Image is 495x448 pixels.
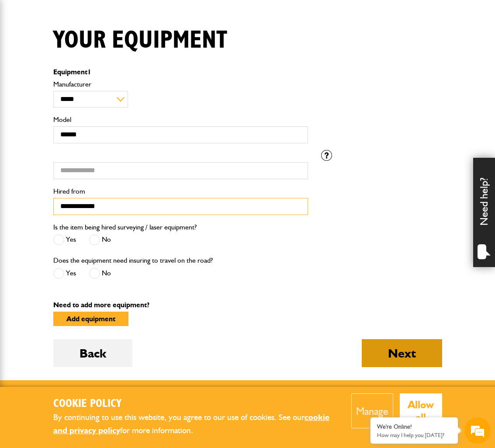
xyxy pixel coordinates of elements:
[400,393,442,428] button: Allow all
[53,268,76,279] label: Yes
[53,224,197,231] label: Is the item being hired surveying / laser equipment?
[89,234,111,245] label: No
[53,26,227,55] h1: Your equipment
[11,132,159,152] input: Enter your phone number
[53,339,132,367] button: Back
[87,68,91,76] span: 1
[11,158,159,262] textarea: Type your message and hit 'Enter'
[53,257,213,264] label: Does the equipment need insuring to travel on the road?
[143,4,164,25] div: Minimize live chat window
[473,158,495,267] div: Need help?
[15,49,37,61] img: d_20077148190_company_1631870298795_20077148190
[89,268,111,279] label: No
[53,411,339,438] p: By continuing to use this website, you agree to our use of cookies. See our for more information.
[377,432,451,438] p: How may I help you today?
[53,69,308,76] p: Equipment
[351,393,393,428] button: Manage
[53,312,128,326] button: Add equipment
[377,423,451,431] div: We're Online!
[53,397,339,411] h2: Cookie Policy
[53,302,442,309] p: Need to add more equipment?
[53,81,308,88] label: Manufacturer
[11,107,159,126] input: Enter your email address
[11,81,159,100] input: Enter your last name
[53,188,308,195] label: Hired from
[362,339,442,367] button: Next
[53,234,76,245] label: Yes
[45,49,147,60] div: Chat with us now
[53,116,308,123] label: Model
[119,269,159,281] em: Start Chat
